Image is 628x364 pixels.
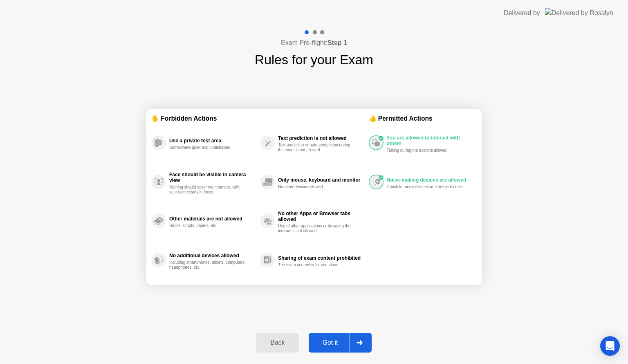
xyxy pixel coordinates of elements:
div: Noise-making devices are allowed [387,177,473,183]
h4: Exam Pre-flight: [281,38,347,48]
button: Got it [309,333,372,353]
div: Text prediction or auto-completion during the exam is not allowed [278,143,355,153]
b: Step 1 [327,39,347,46]
div: Including smartphones, tablets, computers, headphones, etc. [169,260,247,270]
div: Talking during the exam is allowed [387,148,464,153]
div: Somewhere quiet and undisturbed [169,145,247,150]
div: No other Apps or Browser tabs allowed [278,211,364,222]
div: The exam content is for you alone [278,263,355,267]
div: No additional devices allowed [169,253,256,258]
div: Delivered by [504,8,540,18]
div: Nothing should cover your camera, with your face clearly in focus [169,185,247,195]
div: 👍 Permitted Actions [369,114,477,123]
div: Sharing of exam content prohibited [278,255,364,261]
div: Books, scripts, papers, etc [169,223,247,228]
div: Other materials are not allowed [169,216,256,222]
button: Back [256,333,298,353]
div: You are allowed to interact with others [387,135,473,146]
div: Use a private test area [169,138,256,144]
img: Delivered by Rosalyn [545,8,613,18]
div: Text prediction is not allowed [278,135,364,141]
div: Face should be visible in camera view [169,172,256,183]
div: Open Intercom Messenger [600,336,620,356]
div: ✋ Forbidden Actions [151,114,369,123]
div: Use of other applications or browsing the internet is not allowed [278,224,355,234]
div: Only mouse, keyboard and monitor [278,177,364,183]
div: Check for noisy devices and ambient noise [387,184,464,189]
div: No other devices allowed [278,184,355,189]
div: Back [259,339,296,346]
h1: Rules for your Exam [255,50,373,70]
div: Got it [311,339,350,346]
